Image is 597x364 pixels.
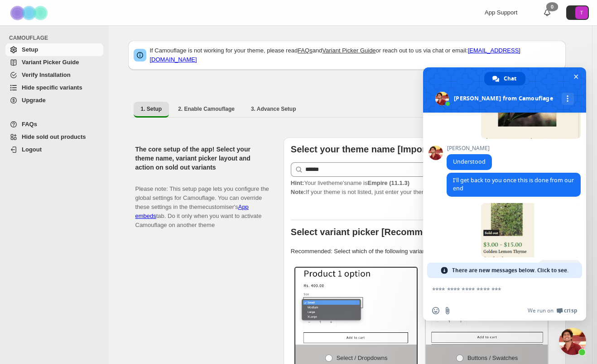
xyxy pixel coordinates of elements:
a: We run onCrisp [528,307,577,314]
strong: Note: [291,189,306,195]
h2: The core setup of the app! Select your theme name, variant picker layout and action on sold out v... [135,145,269,172]
a: Chat [484,72,525,85]
span: Variant Picker Guide [22,59,79,66]
span: Crisp [564,307,577,314]
p: Recommended: Select which of the following variant picker styles match your theme. [291,247,558,256]
span: Your live theme's name is [291,180,409,186]
img: Camouflage [7,0,53,25]
span: Verify Installation [22,71,71,78]
a: Close chat [559,328,586,355]
a: Setup [5,43,103,56]
span: I'll get back to you once this is done from our end [453,176,574,192]
span: Hide specific variants [22,84,82,91]
a: 0 [543,8,552,17]
strong: Empire (11.1.3) [367,180,409,186]
span: [PERSON_NAME] [447,145,492,151]
p: If your theme is not listed, just enter your theme name. Check to find your theme name. [291,179,558,197]
span: Logout [22,146,42,153]
b: Select variant picker [Recommended] [291,227,453,237]
span: We run on [528,307,554,314]
button: Avatar with initials T [566,5,589,20]
a: Logout [5,143,103,156]
strong: Hint: [291,180,304,186]
a: Hide sold out products [5,131,103,143]
span: CAMOUFLAGE [9,34,104,42]
div: 0 [546,2,558,11]
a: FAQs [5,118,103,131]
span: 2. Enable Camouflage [178,105,235,113]
text: T [580,10,583,15]
span: App Support [485,9,517,16]
span: Select / Dropdowns [337,355,388,361]
span: 3. Advance Setup [251,105,296,113]
span: Setup [22,46,38,53]
a: Variant Picker Guide [322,47,376,54]
p: Please note: This setup page lets you configure the global settings for Camouflage. You can overr... [135,175,269,230]
b: Select your theme name [Important] [291,144,445,154]
span: 1. Setup [141,105,162,113]
img: Select / Dropdowns [295,268,417,345]
span: Understood [453,158,486,165]
span: Send a file [444,307,451,314]
a: FAQs [298,47,313,54]
span: There are new messages below. Click to see. [452,263,568,278]
span: Buttons / Swatches [467,355,518,361]
a: Hide specific variants [5,81,103,94]
span: FAQs [22,121,37,128]
a: Upgrade [5,94,103,107]
p: If Camouflage is not working for your theme, please read and or reach out to us via chat or email: [150,46,560,64]
a: Variant Picker Guide [5,56,103,69]
span: Chat [504,72,516,85]
span: Hide sold out products [22,133,86,140]
textarea: Compose your message... [432,278,559,301]
a: Verify Installation [5,69,103,81]
span: Avatar with initials T [575,6,588,19]
span: Close chat [571,72,581,81]
span: Insert an emoji [432,307,439,314]
span: Upgrade [22,97,46,104]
